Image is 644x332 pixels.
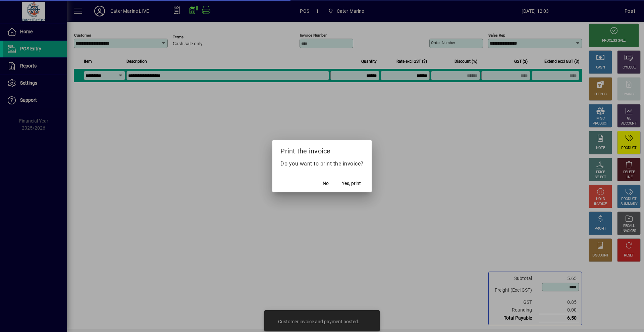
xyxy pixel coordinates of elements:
[315,178,336,190] button: No
[323,180,329,187] span: No
[339,178,364,190] button: Yes, print
[280,160,364,168] p: Do you want to print the invoice?
[272,140,372,159] h2: Print the invoice
[342,180,361,187] span: Yes, print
